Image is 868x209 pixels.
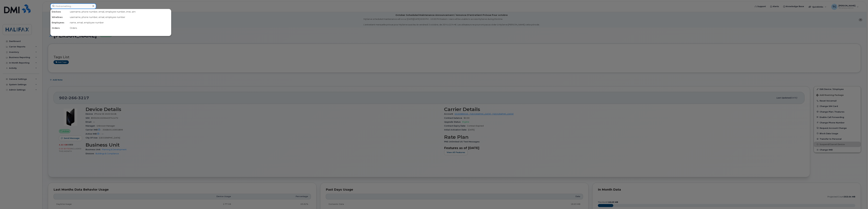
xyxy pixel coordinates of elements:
div: username, phone number, email, employee number, imei, sim [69,9,171,14]
div: username, phone number, email, employee number [69,14,171,20]
div: Wirelines [50,14,69,20]
div: Devices [50,9,69,14]
div: Orders [69,25,171,31]
iframe: Messenger Launcher [855,196,866,207]
div: Orders [50,25,69,31]
div: name, email, employee number [69,20,171,25]
div: Employees [50,20,69,25]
